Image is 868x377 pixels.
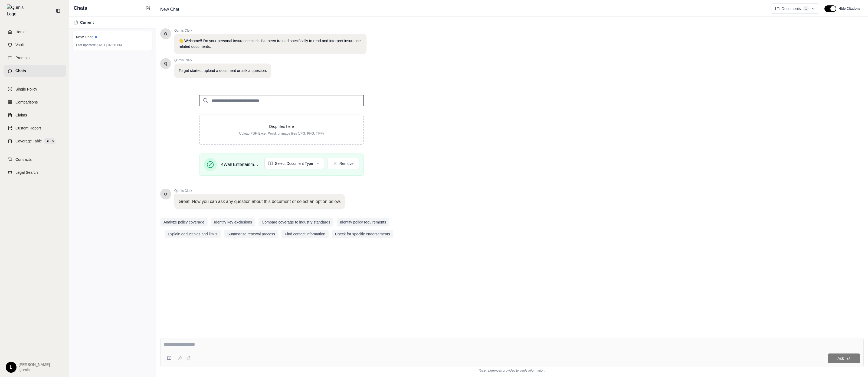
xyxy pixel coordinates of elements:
[15,55,30,61] span: Prompts
[258,218,333,226] button: Compare coverage to industry standards
[76,34,93,40] span: New Chat
[15,42,24,48] span: Vault
[179,38,362,49] p: 👋 Welcome!! I'm your personal insurance clerk. I've been trained specifically to read and interpr...
[158,5,181,14] span: New Chat
[164,191,167,197] span: Hello
[4,109,66,121] a: Claims
[4,96,66,108] a: Comparisons
[224,230,279,238] button: Summarize renewal process
[6,362,17,373] div: L
[15,157,32,162] span: Contracts
[4,83,66,95] a: Single Policy
[15,138,42,144] span: Coverage Table
[837,356,844,361] span: Ask
[4,166,66,178] a: Legal Search
[44,138,55,144] span: BETA
[74,4,87,12] span: Chats
[15,112,27,118] span: Claims
[782,6,801,11] span: Documents
[19,367,50,373] span: Qumis
[15,68,26,74] span: Chats
[15,99,38,105] span: Comparisons
[828,353,860,363] button: Ask
[327,158,359,169] button: Remove
[4,122,66,134] a: Custom Report
[15,29,25,35] span: Home
[7,4,27,17] img: Qumis Logo
[145,5,151,11] button: New Chat
[80,20,94,25] span: Current
[221,161,260,168] span: 4Wall Entertainment, Inc. and Affiliated Companies Certificate.pdf
[174,189,345,193] span: Qumis Clerk
[160,218,208,226] button: Analyze policy coverage
[211,218,255,226] button: Identify key exclusions
[160,367,864,373] div: *Use references provided to verify information.
[15,86,37,92] span: Single Policy
[54,6,63,15] button: Collapse sidebar
[165,230,221,238] button: Explain deductibles and limits
[332,230,393,238] button: Check for specific endorsements
[174,58,271,62] span: Qumis Clerk
[281,230,328,238] button: Find contact information
[803,6,809,11] span: 1
[838,6,860,11] span: Hide Citations
[337,218,389,226] button: Identify policy requirements
[164,61,167,66] span: Hello
[164,31,167,36] span: Hello
[4,135,66,147] a: Coverage TableBETA
[4,65,66,77] a: Chats
[15,125,41,131] span: Custom Report
[772,4,819,14] button: Documents1
[158,5,767,14] div: Edit Title
[208,131,355,136] p: Upload PDF, Excel, Word, or image files (JPG, PNG, TIFF)
[174,28,366,33] span: Qumis Clerk
[179,68,267,74] p: To get started, upload a document or ask a question.
[15,170,38,175] span: Legal Search
[208,124,355,129] p: Drop files here
[97,43,122,47] span: [DATE] 02:50 PM
[4,26,66,38] a: Home
[4,154,66,165] a: Contracts
[19,362,50,367] span: [PERSON_NAME]
[4,39,66,51] a: Vault
[76,43,96,47] span: Last updated:
[179,198,341,205] p: Great! Now you can ask any question about this document or select an option below.
[4,52,66,64] a: Prompts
